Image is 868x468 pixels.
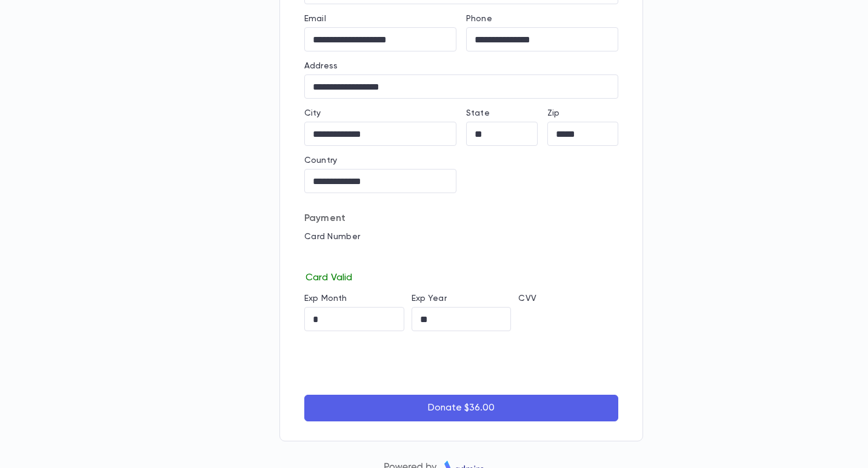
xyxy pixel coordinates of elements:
[547,108,559,118] label: Zip
[304,232,618,242] p: Card Number
[304,213,618,225] p: Payment
[304,156,337,165] label: Country
[304,14,326,24] label: Email
[304,395,618,421] button: Donate $36.00
[518,294,618,303] p: CVV
[304,294,347,303] label: Exp Month
[412,294,447,303] label: Exp Year
[304,269,618,284] p: Card Valid
[466,14,492,24] label: Phone
[466,108,490,118] label: State
[304,61,338,71] label: Address
[518,307,618,331] iframe: cvv
[304,245,618,269] iframe: card
[304,108,321,118] label: City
